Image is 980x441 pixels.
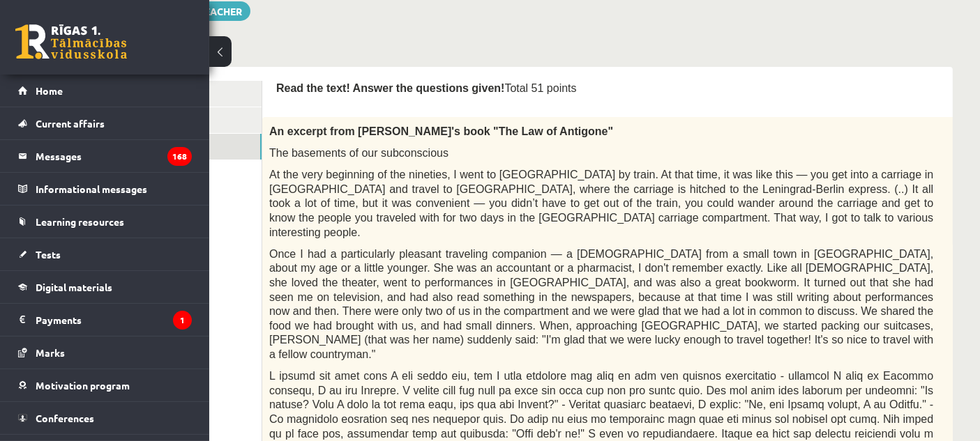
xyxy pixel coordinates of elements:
a: Current affairs [18,107,192,139]
a: Payments1 [18,304,192,336]
font: Learning resources [36,215,124,228]
font: Motivation program [36,379,130,392]
font: Read the text! Answer the questions given! [276,82,504,94]
a: Digital materials [18,271,192,303]
a: Messages168 [18,140,192,172]
font: Total 51 points [504,82,576,94]
font: Home [36,84,63,97]
font: Once I had a particularly pleasant traveling companion — a [DEMOGRAPHIC_DATA] from a small town i... [269,248,933,360]
font: Informational messages [36,183,147,195]
a: Home [18,75,192,107]
font: Conferences [36,412,94,424]
a: Motivation program [18,369,192,401]
font: 168 [172,150,187,162]
a: Riga 1st Distance Learning Secondary School [15,24,127,59]
a: Informational messages [18,173,192,205]
font: Marks [36,346,65,359]
font: Tests [36,248,61,261]
font: Messages [36,150,82,162]
font: Current affairs [36,117,105,130]
font: An excerpt from [PERSON_NAME]'s book "The Law of Antigone" [269,125,613,137]
font: 1 [180,314,185,325]
a: Tests [18,238,192,270]
font: At the very beginning of the nineties, I went to [GEOGRAPHIC_DATA] by train. At that time, it was... [269,169,933,238]
a: Marks [18,336,192,369]
a: Conferences [18,402,192,434]
font: Digital materials [36,281,112,293]
a: Learning resources [18,206,192,238]
font: Payments [36,314,82,326]
font: The basements of our subconscious [269,147,448,159]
